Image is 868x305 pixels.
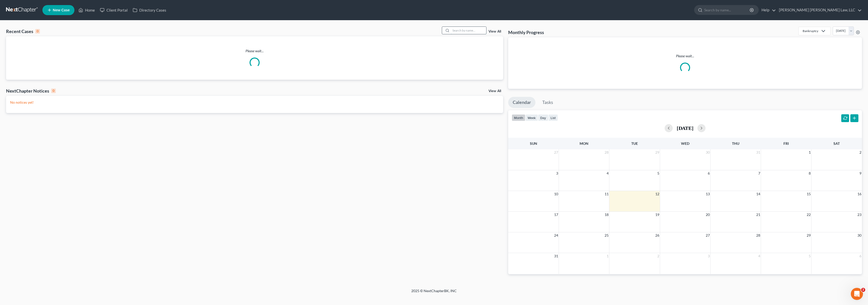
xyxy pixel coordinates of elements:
[554,232,559,238] span: 24
[756,191,761,197] span: 14
[512,114,525,121] button: month
[290,288,578,297] div: 2025 © NextChapterBK, INC
[859,253,862,259] span: 6
[489,89,501,93] a: View All
[833,141,840,146] span: Sat
[705,212,710,218] span: 20
[631,141,638,146] span: Tue
[6,48,503,53] p: Please wait...
[857,232,862,238] span: 30
[707,253,710,259] span: 3
[580,141,588,146] span: Mon
[512,53,858,59] p: Please wait...
[681,141,689,146] span: Wed
[604,232,609,238] span: 25
[808,253,811,259] span: 5
[803,29,818,33] div: Bankruptcy
[756,149,761,155] span: 31
[758,170,761,176] span: 7
[554,253,559,259] span: 31
[548,114,558,121] button: list
[776,6,862,15] a: [PERSON_NAME] [PERSON_NAME] Law, LLC
[554,212,559,218] span: 17
[806,191,811,197] span: 15
[859,149,862,155] span: 2
[35,29,40,34] div: 0
[783,141,789,146] span: Fri
[704,5,750,15] input: Search by name...
[705,191,710,197] span: 13
[657,170,660,176] span: 5
[606,170,609,176] span: 4
[508,29,544,35] h3: Monthly Progress
[758,253,761,259] span: 4
[655,212,660,218] span: 19
[604,149,609,155] span: 28
[6,88,56,94] div: NextChapter Notices
[655,149,660,155] span: 29
[489,30,501,33] a: View All
[705,149,710,155] span: 30
[851,288,863,300] iframe: Intercom live chat
[76,6,97,15] a: Home
[604,191,609,197] span: 11
[806,232,811,238] span: 29
[451,27,486,34] input: Search by name...
[859,170,862,176] span: 9
[806,212,811,218] span: 22
[861,288,865,292] span: 2
[604,212,609,218] span: 18
[53,8,70,12] span: New Case
[655,232,660,238] span: 26
[525,114,538,121] button: week
[808,170,811,176] span: 8
[538,114,548,121] button: day
[554,149,559,155] span: 27
[732,141,739,146] span: Thu
[677,125,693,131] h2: [DATE]
[508,97,535,108] a: Calendar
[130,6,169,15] a: Directory Cases
[655,191,660,197] span: 12
[756,232,761,238] span: 28
[538,97,558,108] a: Tasks
[657,253,660,259] span: 2
[10,100,499,105] p: No notices yet!
[705,232,710,238] span: 27
[707,170,710,176] span: 6
[808,149,811,155] span: 1
[759,6,776,15] a: Help
[857,212,862,218] span: 23
[6,28,40,34] div: Recent Cases
[530,141,537,146] span: Sun
[97,6,130,15] a: Client Portal
[756,212,761,218] span: 21
[606,253,609,259] span: 1
[51,89,56,93] div: 0
[554,191,559,197] span: 10
[556,170,559,176] span: 3
[857,191,862,197] span: 16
